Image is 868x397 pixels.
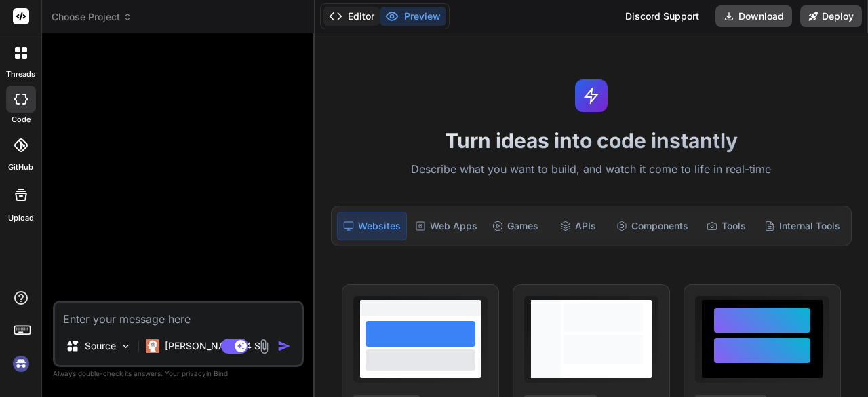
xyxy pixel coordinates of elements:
button: Editor [323,7,380,26]
img: signin [9,352,33,375]
img: Claude 4 Sonnet [146,339,159,353]
div: Games [486,212,545,240]
span: Choose Project [52,10,132,24]
div: Web Apps [410,212,483,240]
div: Tools [696,212,756,240]
label: GitHub [8,162,33,173]
p: Source [85,339,116,353]
div: Components [611,212,694,240]
p: [PERSON_NAME] 4 S.. [165,339,266,353]
img: icon [277,339,291,353]
h1: Turn ideas into code instantly [323,128,860,153]
div: APIs [548,212,608,240]
label: Upload [8,212,34,224]
div: Internal Tools [759,212,846,240]
img: Pick Models [120,341,132,352]
label: threads [6,69,35,80]
div: Websites [337,212,407,240]
p: Describe what you want to build, and watch it come to life in real-time [323,161,860,178]
button: Download [715,5,792,27]
div: Discord Support [617,5,707,27]
button: Preview [380,7,446,26]
button: Deploy [800,5,862,27]
img: attachment [256,339,272,354]
label: code [12,114,31,126]
span: privacy [182,369,206,377]
p: Always double-check its answers. Your in Bind [53,367,304,380]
